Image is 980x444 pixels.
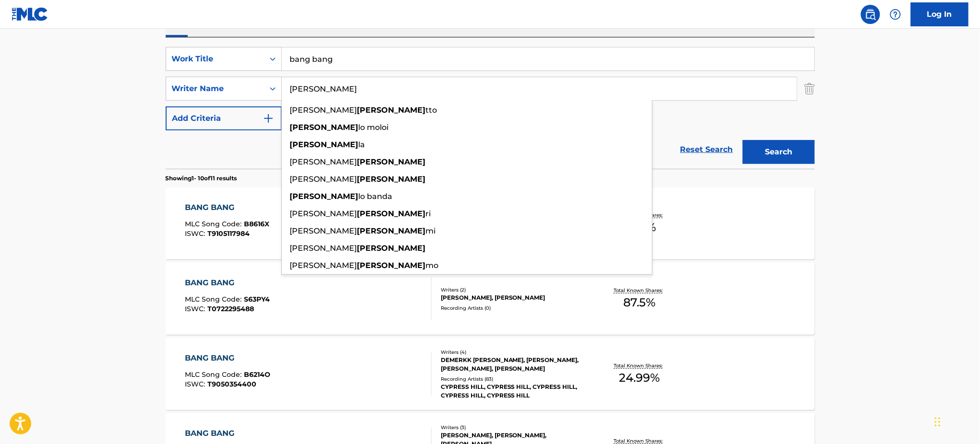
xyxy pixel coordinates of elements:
span: ISWC : [185,304,207,313]
img: help [890,9,901,20]
span: T9050354400 [207,380,256,388]
strong: [PERSON_NAME] [357,157,426,166]
span: la [359,140,365,149]
span: [PERSON_NAME] [290,157,357,166]
strong: [PERSON_NAME] [357,105,426,115]
span: 24.99 % [619,369,660,386]
strong: [PERSON_NAME] [290,123,359,132]
form: Search Form [166,47,815,169]
div: Writers ( 4 ) [441,349,586,356]
div: BANG BANG [185,428,267,439]
strong: [PERSON_NAME] [357,244,426,253]
span: MLC Song Code : [185,295,244,304]
a: Log In [911,2,968,26]
span: 87.5 % [624,294,656,311]
span: [PERSON_NAME] [290,175,357,184]
div: Writers ( 2 ) [441,286,586,293]
span: mi [426,226,436,235]
span: [PERSON_NAME] [290,105,357,115]
strong: [PERSON_NAME] [357,261,426,270]
img: search [865,9,876,20]
button: Add Criteria [166,106,282,130]
div: DEMERKK [PERSON_NAME], [PERSON_NAME], [PERSON_NAME], [PERSON_NAME] [441,356,586,373]
span: ISWC : [185,229,207,238]
span: ri [426,209,431,218]
span: S63PY4 [244,295,270,304]
span: [PERSON_NAME] [290,261,357,270]
span: T9105117984 [207,229,250,238]
span: T0722295488 [207,304,254,313]
img: MLC Logo [12,7,48,21]
strong: [PERSON_NAME] [290,192,359,201]
a: Public Search [861,5,880,24]
div: [PERSON_NAME], [PERSON_NAME] [441,293,586,302]
div: Writers ( 3 ) [441,424,586,431]
span: MLC Song Code : [185,370,244,379]
div: BANG BANG [185,202,269,213]
img: 9d2ae6d4665cec9f34b9.svg [263,113,274,124]
span: tto [426,105,437,115]
a: BANG BANGMLC Song Code:S63PY4ISWC:T0722295488Writers (2)[PERSON_NAME], [PERSON_NAME]Recording Art... [166,263,815,335]
p: Total Known Shares: [614,362,665,369]
span: mo [426,261,439,270]
p: Showing 1 - 10 of 11 results [166,174,237,183]
a: Reset Search [676,139,738,160]
div: Recording Artists ( 83 ) [441,375,586,383]
div: Drag [935,408,941,436]
span: [PERSON_NAME] [290,209,357,218]
div: Writer Name [172,83,258,94]
button: Search [743,140,815,164]
span: ISWC : [185,380,207,388]
strong: [PERSON_NAME] [357,175,426,184]
a: BANG BANGMLC Song Code:B6214OISWC:T9050354400Writers (4)DEMERKK [PERSON_NAME], [PERSON_NAME], [PE... [166,338,815,410]
iframe: Chat Widget [932,398,980,444]
a: BANG BANGMLC Song Code:B8616XISWC:T9105117984Writers (8)[PERSON_NAME], TIJS [PERSON_NAME], [PERSO... [166,187,815,259]
div: Work Title [172,53,258,65]
div: Recording Artists ( 0 ) [441,304,586,312]
div: Help [886,5,905,24]
p: Total Known Shares: [614,287,665,294]
span: B8616X [244,220,269,228]
strong: [PERSON_NAME] [357,209,426,218]
div: BANG BANG [185,352,270,364]
span: B6214O [244,370,270,379]
span: MLC Song Code : [185,220,244,228]
span: [PERSON_NAME] [290,244,357,253]
div: CYPRESS HILL, CYPRESS HILL, CYPRESS HILL, CYPRESS HILL, CYPRESS HILL [441,383,586,400]
img: Delete Criterion [804,77,815,101]
span: lo moloi [359,123,389,132]
span: [PERSON_NAME] [290,226,357,235]
strong: [PERSON_NAME] [290,140,359,149]
div: BANG BANG [185,277,270,289]
span: lo banda [359,192,393,201]
strong: [PERSON_NAME] [357,226,426,235]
